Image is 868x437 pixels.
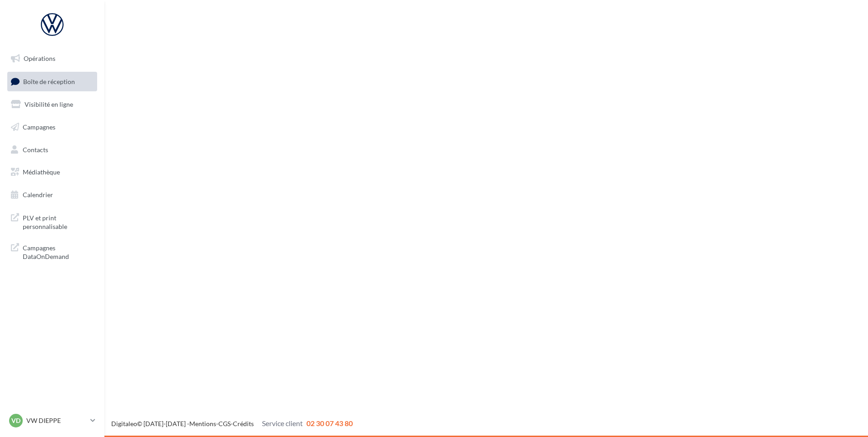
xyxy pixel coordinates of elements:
a: Crédits [233,420,254,427]
a: Calendrier [5,185,99,204]
a: Visibilité en ligne [5,95,99,114]
a: Opérations [5,49,99,68]
span: Boîte de réception [23,77,75,85]
span: VD [11,416,20,425]
span: Calendrier [23,191,53,199]
a: VD VW DIEPPE [7,412,97,429]
a: Mentions [189,420,216,427]
a: Digitaleo [111,420,137,427]
a: CGS [218,420,231,427]
a: PLV et print personnalisable [5,208,99,235]
p: VW DIEPPE [26,416,87,425]
a: Campagnes [5,118,99,137]
a: Boîte de réception [5,72,99,91]
span: 02 30 07 43 80 [306,419,353,427]
span: Service client [262,419,303,427]
span: Campagnes DataOnDemand [23,242,94,261]
a: Contacts [5,140,99,159]
span: Visibilité en ligne [25,100,73,108]
span: Médiathèque [23,168,60,176]
span: Campagnes [23,123,55,131]
span: © [DATE]-[DATE] - - - [111,420,353,427]
span: Contacts [23,145,48,153]
a: Médiathèque [5,163,99,182]
a: Campagnes DataOnDemand [5,238,99,265]
span: Opérations [24,55,55,62]
span: PLV et print personnalisable [23,212,94,231]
